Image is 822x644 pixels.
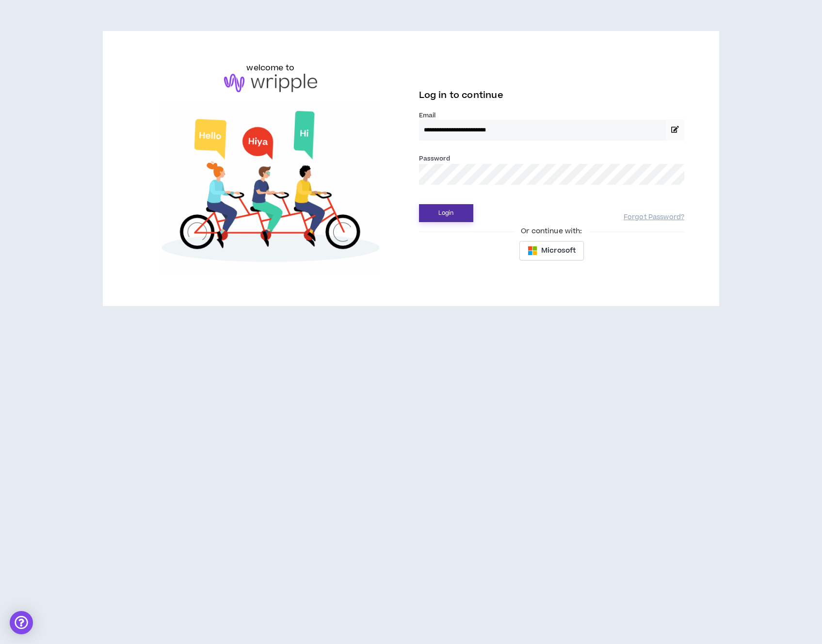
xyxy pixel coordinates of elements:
button: Microsoft [519,241,584,260]
img: logo-brand.png [224,74,317,92]
span: Log in to continue [419,89,503,101]
span: Or continue with: [514,226,589,237]
img: Welcome to Wripple [138,102,403,275]
label: Email [419,111,685,120]
label: Password [419,154,451,163]
button: Login [419,204,473,222]
h6: welcome to [246,62,294,74]
a: Forgot Password? [624,213,684,222]
div: Open Intercom Messenger [10,611,33,634]
span: Microsoft [541,245,576,256]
